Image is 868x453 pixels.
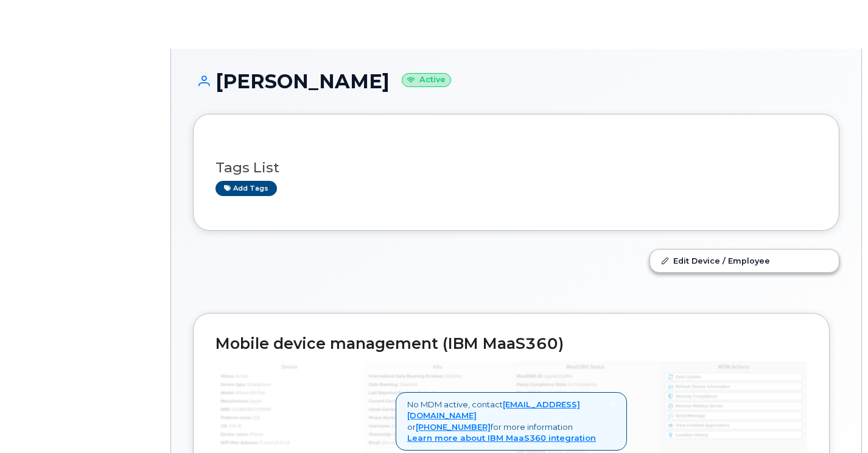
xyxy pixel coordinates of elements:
[396,392,627,451] div: No MDM active, contact or for more information
[402,73,451,87] small: Active
[611,399,615,408] a: Close
[611,398,615,409] span: ×
[650,250,839,272] a: Edit Device / Employee
[215,335,807,353] h2: Mobile device management (IBM MaaS360)
[215,160,817,175] h3: Tags List
[193,71,839,92] h1: [PERSON_NAME]
[215,181,277,196] a: Add tags
[416,422,491,432] a: [PHONE_NUMBER]
[407,433,596,443] a: Learn more about IBM MaaS360 integration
